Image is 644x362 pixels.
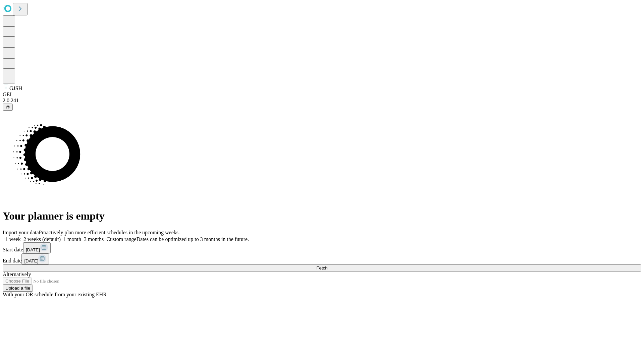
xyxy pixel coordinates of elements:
div: End date [3,253,641,264]
span: Proactively plan more efficient schedules in the upcoming weeks. [39,230,180,235]
span: 3 months [84,236,104,242]
span: Alternatively [3,271,31,277]
div: Start date [3,242,641,253]
span: 1 month [63,236,81,242]
span: [DATE] [24,258,38,263]
span: 2 weeks (default) [23,236,61,242]
span: Dates can be optimized up to 3 months in the future. [137,236,249,242]
button: Upload a file [3,285,33,292]
div: GEI [3,92,641,98]
span: With your OR schedule from your existing EHR [3,292,107,297]
span: @ [5,105,10,110]
span: [DATE] [26,247,40,252]
span: Custom range [106,236,136,242]
button: [DATE] [23,242,51,253]
span: Import your data [3,230,39,235]
span: GJSH [9,85,22,91]
button: [DATE] [21,253,49,264]
h1: Your planner is empty [3,210,641,222]
button: @ [3,104,13,111]
button: Fetch [3,264,641,271]
span: 1 week [5,236,21,242]
span: Fetch [316,265,327,270]
div: 2.0.241 [3,98,641,104]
